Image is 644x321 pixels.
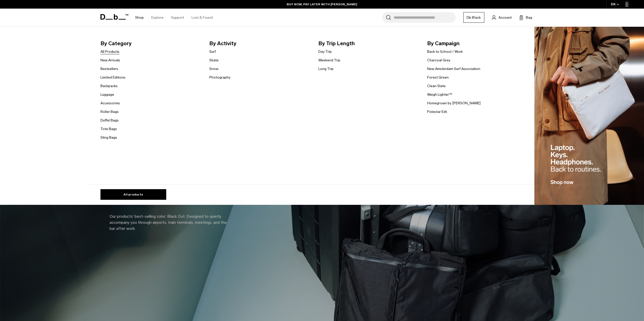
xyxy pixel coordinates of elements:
[131,9,217,27] nav: Main Navigation
[100,92,114,97] a: Luggage
[427,49,463,54] a: Back to School / Work
[427,39,528,47] span: By Campaign
[100,58,120,63] a: New Arrivals
[526,15,532,20] span: Bag
[135,9,144,27] a: Shop
[318,49,332,54] a: Day Trip
[100,39,201,47] span: By Category
[100,118,119,123] a: Duffel Bags
[519,14,532,20] button: Bag
[192,9,213,27] a: Lost & Found
[492,14,512,20] a: Account
[100,83,118,89] a: Backpacks
[427,66,480,71] a: New Amsterdam Surf Association
[427,58,450,63] a: Charcoal Grey
[209,75,231,80] a: Photography
[100,135,117,140] a: Sling Bags
[151,9,163,27] a: Explore
[100,75,126,80] a: Limited Editions
[100,49,119,54] a: All Products
[318,39,419,47] span: By Trip Length
[209,58,219,63] a: Skate
[287,2,357,7] a: BUY NOW, PAY LATER WITH [PERSON_NAME]
[318,66,334,71] a: Long Trip
[209,66,218,71] a: Snow
[171,9,184,27] a: Support
[427,109,448,114] a: Polestar Edt.
[100,189,166,200] a: All products
[427,83,446,89] a: Clean Slate
[209,49,216,54] a: Surf
[427,101,481,106] a: Homegrown by [PERSON_NAME]
[100,66,118,71] a: Bestsellers
[463,12,484,23] a: Db Black
[100,126,117,132] a: Tote Bags
[498,15,512,20] span: Account
[100,109,119,114] a: Roller Bags
[427,92,452,97] a: Weigh Lighter™
[318,58,340,63] a: Weekend Trip
[209,39,310,47] span: By Activity
[100,101,120,106] a: Accessories
[427,75,449,80] a: Forest Green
